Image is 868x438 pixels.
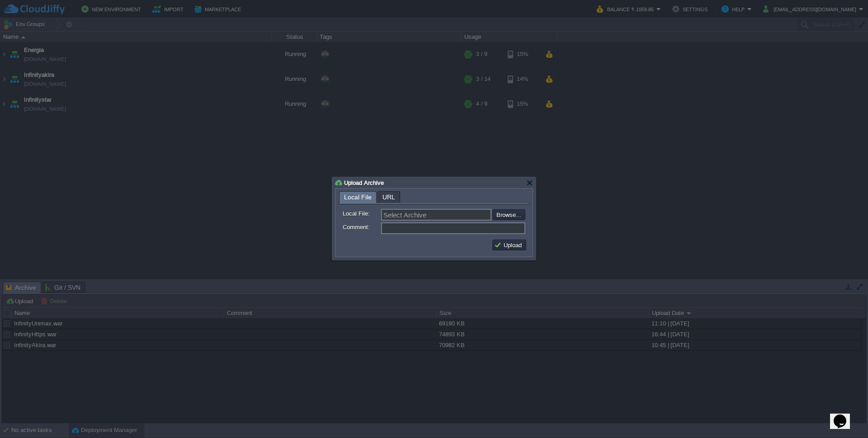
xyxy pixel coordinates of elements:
[344,192,372,203] span: Local File
[494,241,524,249] button: Upload
[382,192,395,203] span: URL
[344,179,384,186] span: Upload Archive
[343,222,380,232] label: Comment:
[830,402,859,429] iframe: chat widget
[343,209,380,218] label: Local File:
